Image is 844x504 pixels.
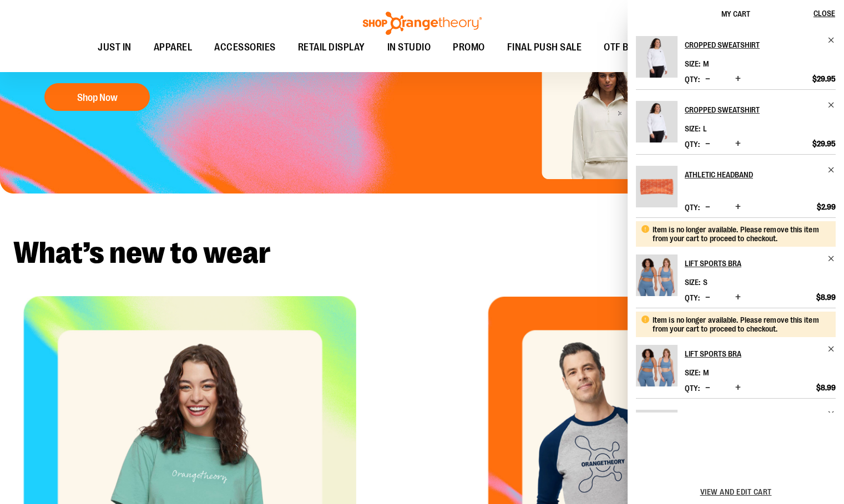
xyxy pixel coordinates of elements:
a: OTF BY YOU [593,35,665,60]
label: Qty [685,384,700,393]
button: Increase product quantity [732,383,744,394]
img: Lift Sports Bra [636,345,678,386]
span: $2.99 [817,202,836,212]
button: Decrease product quantity [703,383,713,394]
span: $8.99 [816,383,836,393]
dt: Size [685,124,700,133]
button: Increase product quantity [732,202,744,213]
a: APPAREL [143,35,204,60]
button: Increase product quantity [732,74,744,85]
span: M [703,59,709,68]
img: Cropped Sweatshirt [636,101,678,142]
span: My Cart [721,9,750,18]
a: Remove item [827,254,836,263]
a: FINAL PUSH SALE [496,35,593,60]
button: Decrease product quantity [703,292,713,303]
label: Qty [685,140,700,149]
span: RETAIL DISPLAY [298,35,365,60]
a: Lift Sports Bra [685,254,836,272]
span: PROMO [453,35,485,60]
span: M [703,368,709,377]
dt: Size [685,368,700,377]
a: Lift Sports Bra [685,345,836,363]
li: Product [636,398,836,463]
h2: What’s new to wear [13,238,831,268]
li: Product [636,154,836,217]
h2: Cropped Sweatshirt [685,101,821,119]
a: View and edit cart [700,487,772,496]
a: RETAIL DISPLAY [287,35,376,60]
a: Remove item [827,36,836,44]
span: OTF BY YOU [604,35,654,60]
label: Qty [685,75,700,84]
h2: Athletic Headband [685,166,821,184]
button: Shop Now [44,83,150,111]
button: Increase product quantity [732,139,744,150]
a: PROMO [442,35,496,60]
label: Qty [685,293,700,302]
a: Athletic Headband [636,166,678,215]
h2: Lift Sports Bra [685,254,821,272]
span: $29.95 [812,139,836,149]
img: Shop Orangetheory [361,12,483,35]
a: Athletic Headband [685,166,836,184]
a: Lift Sports Bra [685,410,836,427]
a: Remove item [827,410,836,418]
a: JUST IN [87,35,143,60]
a: Cropped Sweatshirt [636,101,678,150]
span: Close [813,9,835,18]
span: JUST IN [98,35,132,60]
a: ACCESSORIES [203,35,287,60]
a: Remove item [827,166,836,174]
h2: Lift Sports Bra [685,410,821,427]
img: Athletic Headband [636,166,678,207]
li: Product [636,308,836,398]
span: L [703,124,707,133]
button: Increase product quantity [732,292,744,303]
button: Decrease product quantity [703,202,713,213]
li: Product [636,217,836,308]
img: Lift Sports Bra [636,410,678,451]
label: Qty [685,203,700,212]
span: $8.99 [816,292,836,302]
h2: Lift Sports Bra [685,345,821,363]
span: IN STUDIO [387,35,431,60]
a: Cropped Sweatshirt [685,36,836,54]
a: Remove item [827,345,836,353]
div: Item is no longer available. Please remove this item from your cart to proceed to checkout. [653,225,827,243]
dt: Size [685,59,700,68]
h2: Cropped Sweatshirt [685,36,821,54]
a: Lift Sports Bra [636,410,678,459]
button: Decrease product quantity [703,139,713,150]
img: Cropped Sweatshirt [636,36,678,78]
a: Lift Sports Bra [636,345,678,394]
li: Product [636,36,836,89]
span: $29.95 [812,74,836,84]
span: APPAREL [154,35,193,60]
a: Lift Sports Bra [636,254,678,303]
span: FINAL PUSH SALE [507,35,582,60]
img: Lift Sports Bra [636,254,678,296]
div: Item is no longer available. Please remove this item from your cart to proceed to checkout. [653,315,827,333]
span: S [703,278,707,287]
a: Cropped Sweatshirt [636,36,678,85]
dt: Size [685,278,700,287]
li: Product [636,89,836,154]
a: IN STUDIO [376,35,442,60]
button: Decrease product quantity [703,74,713,85]
a: Remove item [827,101,836,109]
span: ACCESSORIES [214,35,276,60]
a: Cropped Sweatshirt [685,101,836,119]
